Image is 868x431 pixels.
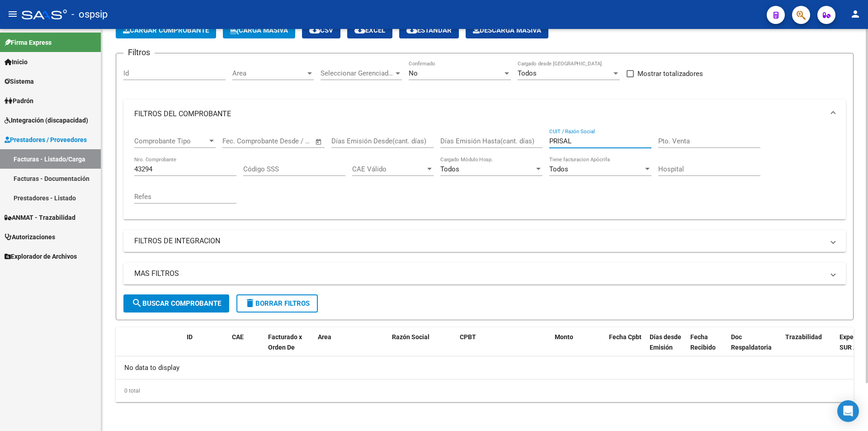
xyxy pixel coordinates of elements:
[637,68,703,79] span: Mostrar totalizadores
[123,26,209,34] span: Cargar Comprobante
[440,165,459,173] span: Todos
[460,333,476,341] span: CPBT
[318,333,331,341] span: Area
[302,22,340,38] button: CSV
[134,269,824,279] mat-panel-title: MAS FILTROS
[609,333,642,341] span: Fecha Cpbt
[5,135,87,145] span: Prestadores / Proveedores
[466,22,548,38] app-download-masive: Descarga masiva de comprobantes (adjuntos)
[7,9,18,19] mat-icon: menu
[132,298,142,308] mat-icon: search
[650,333,681,351] span: Días desde Emisión
[134,109,824,119] mat-panel-title: FILTROS DEL COMPROBANTE
[314,327,375,367] datatable-header-cell: Area
[687,327,727,367] datatable-header-cell: Fecha Recibido
[5,232,55,242] span: Autorizaciones
[123,263,846,284] mat-expansion-panel-header: MAS FILTROS
[555,333,573,341] span: Monto
[690,333,716,351] span: Fecha Recibido
[321,69,394,77] span: Seleccionar Gerenciador
[466,22,548,38] button: Descarga Masiva
[399,22,459,38] button: Estandar
[232,69,306,77] span: Area
[850,9,861,19] mat-icon: person
[5,96,33,106] span: Padrón
[123,99,846,128] mat-expansion-panel-header: FILTROS DEL COMPROBANTE
[309,24,320,35] mat-icon: cloud_download
[354,24,365,35] mat-icon: cloud_download
[473,26,541,34] span: Descarga Masiva
[456,327,551,367] datatable-header-cell: CPBT
[267,137,311,145] input: Fecha fin
[309,26,333,34] span: CSV
[71,5,108,24] span: - ospsip
[134,137,208,145] span: Comprobante Tipo
[406,24,417,35] mat-icon: cloud_download
[409,69,418,77] span: No
[183,327,228,367] datatable-header-cell: ID
[132,299,221,308] span: Buscar Comprobante
[392,333,429,341] span: Razón Social
[354,26,385,34] span: EXCEL
[187,333,193,341] span: ID
[731,333,772,351] span: Doc Respaldatoria
[268,333,302,351] span: Facturado x Orden De
[785,333,822,341] span: Trazabilidad
[5,251,77,261] span: Explorador de Archivos
[388,327,456,367] datatable-header-cell: Razón Social
[123,230,846,252] mat-expansion-panel-header: FILTROS DE INTEGRACION
[5,38,52,47] span: Firma Express
[116,356,854,379] div: No data to display
[518,69,537,77] span: Todos
[406,26,452,34] span: Estandar
[123,46,155,59] h3: Filtros
[230,26,288,34] span: Carga Masiva
[236,294,318,313] button: Borrar Filtros
[646,327,687,367] datatable-header-cell: Días desde Emisión
[347,22,392,38] button: EXCEL
[223,22,295,38] button: Carga Masiva
[245,299,310,308] span: Borrar Filtros
[727,327,782,367] datatable-header-cell: Doc Respaldatoria
[245,298,255,308] mat-icon: delete
[605,327,646,367] datatable-header-cell: Fecha Cpbt
[782,327,836,367] datatable-header-cell: Trazabilidad
[134,236,824,246] mat-panel-title: FILTROS DE INTEGRACION
[551,327,605,367] datatable-header-cell: Monto
[352,165,425,173] span: CAE Válido
[116,379,854,402] div: 0 total
[222,137,259,145] input: Fecha inicio
[5,213,75,223] span: ANMAT - Trazabilidad
[228,327,264,367] datatable-header-cell: CAE
[5,57,28,67] span: Inicio
[232,333,244,341] span: CAE
[123,294,229,313] button: Buscar Comprobante
[123,128,846,219] div: FILTROS DEL COMPROBANTE
[5,76,34,86] span: Sistema
[116,22,216,38] button: Cargar Comprobante
[549,165,568,173] span: Todos
[5,115,88,125] span: Integración (discapacidad)
[314,137,324,147] button: Open calendar
[837,400,859,422] div: Open Intercom Messenger
[264,327,314,367] datatable-header-cell: Facturado x Orden De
